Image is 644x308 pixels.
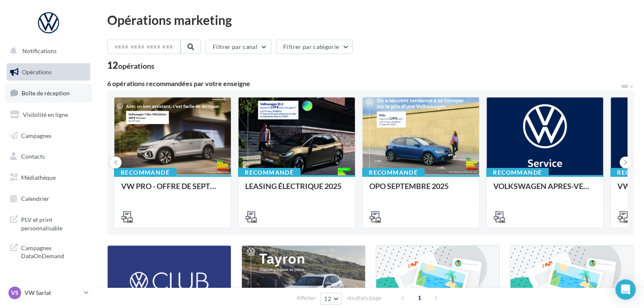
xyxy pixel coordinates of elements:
div: Recommandé [114,168,176,177]
a: Visibilité en ligne [5,106,92,124]
div: LEASING ÉLECTRIQUE 2025 [245,182,348,199]
p: VW Sarlat [24,289,81,297]
span: Campagnes [21,132,51,139]
span: Opérations [22,68,51,76]
div: VW PRO - OFFRE DE SEPTEMBRE 25 [121,182,224,199]
span: Notifications [22,47,57,54]
span: Boîte de réception [22,89,70,97]
a: VS VW Sarlat [7,285,90,301]
a: PLV et print personnalisable [5,211,92,235]
div: OPO SEPTEMBRE 2025 [369,182,472,199]
span: Campagnes DataOnDemand [21,242,87,260]
div: Recommandé [362,168,425,177]
span: PLV et print personnalisable [21,214,87,232]
a: Campagnes DataOnDemand [5,239,92,264]
div: Recommandé [486,168,549,177]
button: Filtrer par catégorie [276,40,353,54]
button: Notifications [5,42,89,60]
span: Visibilité en ligne [23,111,68,118]
span: Médiathèque [21,174,56,181]
div: Recommandé [238,168,300,177]
span: VS [11,289,19,297]
div: 12 [107,61,154,70]
button: 12 [320,293,342,305]
a: Contacts [5,148,92,165]
div: Open Intercom Messenger [615,279,636,300]
span: Afficher [297,294,316,302]
div: VOLKSWAGEN APRES-VENTE [493,182,596,199]
button: Filtrer par canal [206,40,271,54]
a: Campagnes [5,127,92,145]
span: Calendrier [21,195,49,202]
a: Boîte de réception [5,84,92,102]
span: 1 [413,291,426,305]
span: Contacts [21,153,45,160]
a: Médiathèque [5,169,92,186]
div: 6 opérations recommandées par votre enseigne [107,80,620,87]
a: Opérations [5,63,92,81]
a: Calendrier [5,190,92,208]
div: opérations [118,62,154,70]
span: 12 [324,295,331,302]
div: Opérations marketing [107,14,634,26]
span: résultats/page [346,294,382,302]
